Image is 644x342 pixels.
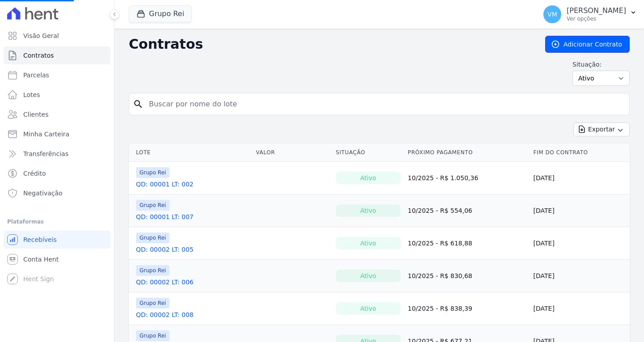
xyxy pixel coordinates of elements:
[4,125,110,143] a: Minha Carteira
[4,184,110,202] a: Negativação
[144,95,626,113] input: Buscar por nome do lote
[536,2,644,27] button: VM [PERSON_NAME] Ver opções
[23,169,46,178] span: Crédito
[567,6,626,15] p: [PERSON_NAME]
[408,272,472,279] a: 10/2025 - R$ 830,68
[136,212,194,221] a: QD: 00001 LT: 007
[572,60,630,69] label: Situação:
[23,110,48,119] span: Clientes
[23,149,68,158] span: Transferências
[136,245,194,254] a: QD: 00002 LT: 005
[129,36,531,52] h2: Contratos
[4,86,110,104] a: Lotes
[23,71,49,80] span: Parcelas
[336,270,401,282] div: Ativo
[133,99,144,110] i: search
[23,51,54,60] span: Contratos
[4,27,110,45] a: Visão Geral
[23,90,40,99] span: Lotes
[530,162,630,194] td: [DATE]
[408,240,472,247] a: 10/2025 - R$ 618,88
[4,231,110,249] a: Recebíveis
[23,189,63,198] span: Negativação
[408,174,479,182] a: 10/2025 - R$ 1.050,36
[136,298,169,308] span: Grupo Rei
[4,66,110,84] a: Parcelas
[129,5,192,22] button: Grupo Rei
[336,204,401,217] div: Ativo
[252,144,332,162] th: Valor
[136,310,194,319] a: QD: 00002 LT: 008
[408,207,472,214] a: 10/2025 - R$ 554,06
[530,260,630,292] td: [DATE]
[4,106,110,123] a: Clientes
[545,36,630,53] a: Adicionar Contrato
[136,180,194,189] a: QD: 00001 LT: 002
[567,15,626,22] p: Ver opções
[4,46,110,64] a: Contratos
[23,255,59,264] span: Conta Hent
[136,265,169,276] span: Grupo Rei
[336,302,401,315] div: Ativo
[23,31,59,40] span: Visão Geral
[136,167,169,178] span: Grupo Rei
[336,237,401,249] div: Ativo
[530,144,630,162] th: Fim do Contrato
[530,194,630,227] td: [DATE]
[4,250,110,268] a: Conta Hent
[336,172,401,184] div: Ativo
[23,235,57,244] span: Recebíveis
[136,330,169,341] span: Grupo Rei
[530,292,630,325] td: [DATE]
[136,200,169,211] span: Grupo Rei
[23,130,69,139] span: Minha Carteira
[547,11,557,17] span: VM
[7,216,107,227] div: Plataformas
[4,145,110,163] a: Transferências
[4,165,110,182] a: Crédito
[408,305,472,312] a: 10/2025 - R$ 838,39
[136,232,169,243] span: Grupo Rei
[129,144,252,162] th: Lote
[136,278,194,287] a: QD: 00002 LT: 006
[404,144,530,162] th: Próximo Pagamento
[573,122,630,136] button: Exportar
[332,144,404,162] th: Situação
[530,227,630,260] td: [DATE]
